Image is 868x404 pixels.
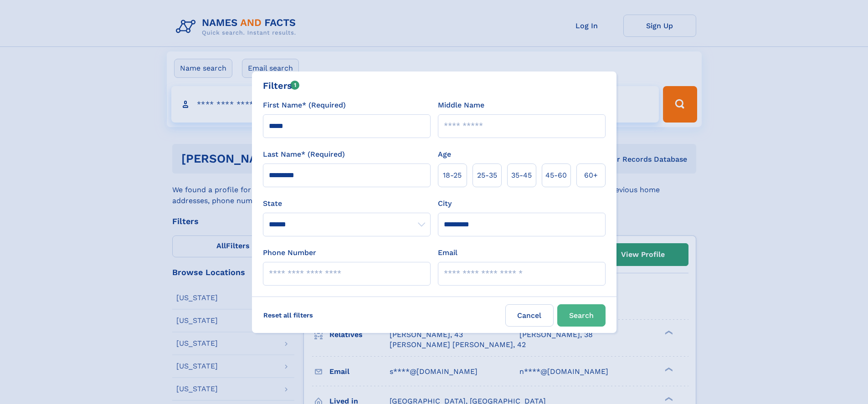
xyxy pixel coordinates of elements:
div: Filters [263,79,300,92]
label: Age [438,149,451,160]
label: State [263,198,431,209]
span: 18‑25 [443,170,462,181]
label: Cancel [505,304,554,327]
button: Search [557,304,606,327]
label: Phone Number [263,247,316,258]
label: Middle Name [438,100,484,111]
span: 45‑60 [545,170,567,181]
label: Reset all filters [257,304,319,326]
label: Email [438,247,457,258]
span: 35‑45 [511,170,532,181]
label: Last Name* (Required) [263,149,345,160]
label: First Name* (Required) [263,100,346,111]
label: City [438,198,452,209]
span: 25‑35 [477,170,497,181]
span: 60+ [584,170,598,181]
